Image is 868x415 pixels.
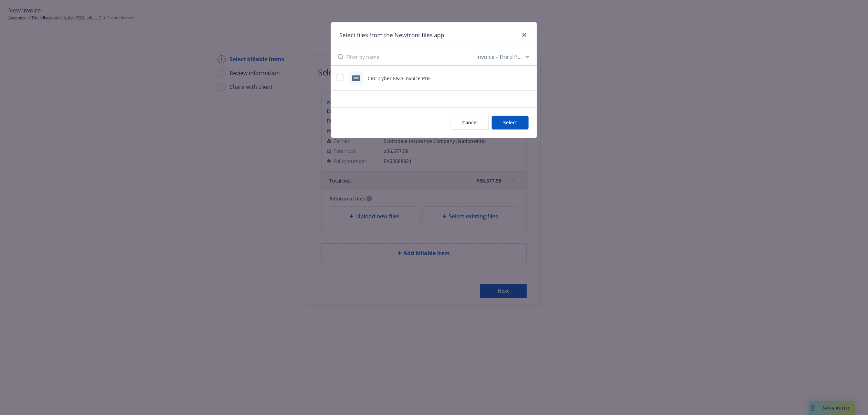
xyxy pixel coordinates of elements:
button: Cancel [451,116,489,129]
button: Select [492,116,529,129]
svg: Search [338,54,343,60]
button: preview file [525,74,531,82]
button: download file [514,74,520,82]
h1: Select files from the Newfront files app [339,31,444,40]
a: close [520,31,529,39]
span: CRC Cyber E&O invoice.PDF [368,75,431,82]
input: Filter by name [346,48,475,65]
span: PDF [352,75,360,81]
